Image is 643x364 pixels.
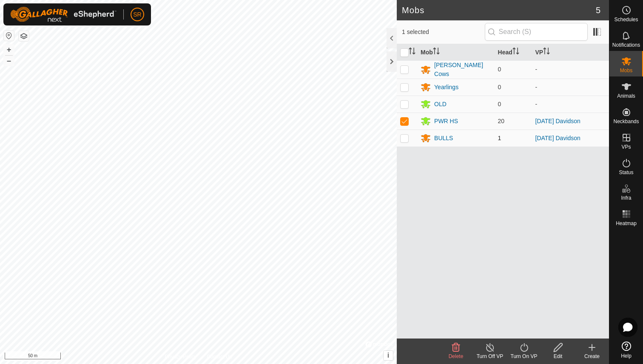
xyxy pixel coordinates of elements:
[620,68,632,73] span: Mobs
[485,23,588,41] input: Search (S)
[433,49,440,56] p-sorticon: Activate to sort
[535,118,580,124] a: [DATE] Davidson
[532,96,609,113] td: -
[473,353,507,360] div: Turn Off VP
[409,49,415,56] p-sorticon: Activate to sort
[402,28,485,37] span: 1 selected
[402,5,596,15] h2: Mobs
[165,353,196,361] a: Privacy Policy
[609,338,643,362] a: Help
[619,170,633,175] span: Status
[4,31,14,41] button: Reset Map
[207,353,232,361] a: Contact Us
[133,10,141,19] span: SR
[434,100,447,109] div: OLD
[532,60,609,79] td: -
[541,353,575,360] div: Edit
[621,353,632,358] span: Help
[498,84,501,90] span: 0
[384,351,393,360] button: i
[387,352,389,359] span: i
[614,17,638,22] span: Schedules
[621,195,631,200] span: Infra
[495,44,532,61] th: Head
[498,118,505,124] span: 20
[4,56,14,66] button: –
[434,134,453,143] div: BULLS
[616,221,637,226] span: Heatmap
[535,135,580,141] a: [DATE] Davidson
[575,353,609,360] div: Create
[612,42,640,48] span: Notifications
[512,49,519,56] p-sorticon: Activate to sort
[498,66,501,73] span: 0
[617,93,635,99] span: Animals
[532,44,609,61] th: VP
[613,119,639,124] span: Neckbands
[4,45,14,55] button: +
[596,4,600,17] span: 5
[434,83,458,92] div: Yearlings
[417,44,494,61] th: Mob
[434,117,458,126] div: PWR HS
[507,353,541,360] div: Turn On VP
[10,7,117,22] img: Gallagher Logo
[434,61,491,79] div: [PERSON_NAME] Cows
[543,49,550,56] p-sorticon: Activate to sort
[621,144,631,150] span: VPs
[498,101,501,107] span: 0
[532,79,609,96] td: -
[449,353,464,359] span: Delete
[19,31,29,41] button: Map Layers
[498,135,501,141] span: 1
